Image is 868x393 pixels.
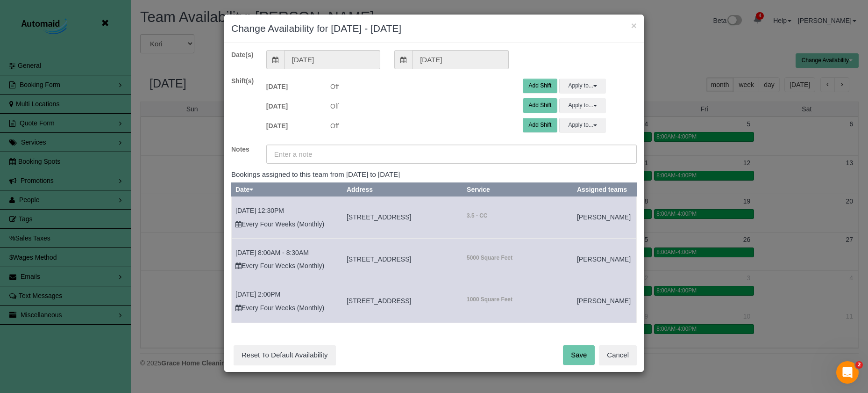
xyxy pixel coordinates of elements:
[599,345,637,365] button: Cancel
[463,322,573,364] td: Service location
[232,280,343,322] td: Schedule date
[342,322,462,364] td: Service location
[224,76,259,86] label: Shift(s)
[467,296,512,303] strong: 1000 Square Feet
[323,98,516,111] span: Off
[463,196,573,239] td: Service location
[231,22,637,36] h3: Change Availability for [DATE] - [DATE]
[235,206,339,215] p: [DATE] 12:30PM
[523,98,558,113] button: Add Shift
[224,50,259,59] label: Date(s)
[234,345,336,365] button: Reset To Default Availability
[855,361,863,369] span: 2
[563,345,595,365] button: Save
[232,322,343,364] td: Schedule date
[232,238,343,280] td: Schedule date
[573,183,636,196] th: Assigned teams
[259,98,323,111] label: [DATE]
[342,280,462,322] td: Service location
[259,118,323,131] label: [DATE]
[463,238,573,280] td: Service location
[559,98,606,113] button: Apply to...
[224,15,644,372] sui-modal: Change Availability for 09/10/2025 - 09/12/2025
[224,145,259,154] label: Notes
[631,21,637,30] button: ×
[559,79,606,93] button: Apply to...
[323,118,516,131] span: Off
[266,145,637,164] input: Enter a note
[463,183,573,196] th: Service
[573,280,636,322] td: Assigned teams
[235,290,339,299] p: [DATE] 2:00PM
[231,171,637,179] h4: Bookings assigned to this team from [DATE] to [DATE]
[836,361,859,384] iframe: Intercom live chat
[232,196,343,239] td: Schedule date
[573,196,636,239] td: Assigned teams
[523,118,558,132] button: Add Shift
[467,255,512,261] strong: 5000 Square Feet
[323,79,516,91] span: Off
[412,50,508,69] input: To
[559,118,606,132] button: Apply to...
[467,212,487,219] strong: 3.5 - CC
[342,183,462,196] th: Address
[573,322,636,364] td: Assigned teams
[342,196,462,239] td: Service location
[523,79,558,93] button: Add Shift
[463,280,573,322] td: Service location
[342,238,462,280] td: Service location
[573,238,636,280] td: Assigned teams
[259,79,323,91] label: [DATE]
[232,183,343,196] th: Date
[284,50,380,69] input: From
[235,248,339,257] p: [DATE] 8:00AM - 8:30AM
